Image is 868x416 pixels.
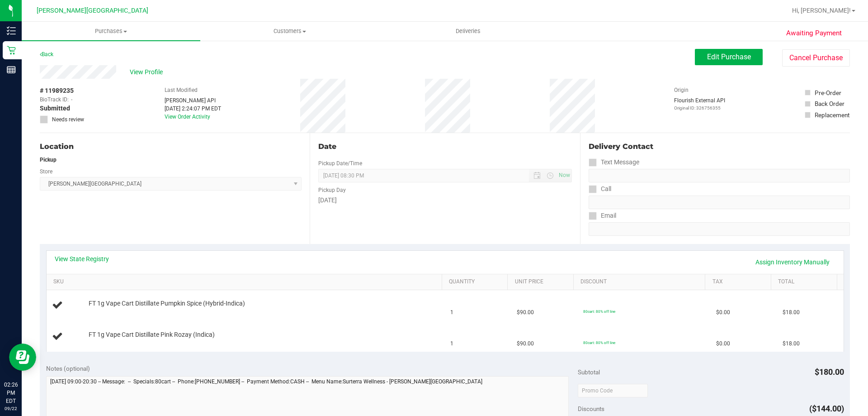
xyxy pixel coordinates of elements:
[578,384,648,397] input: Promo Code
[37,7,148,14] span: [PERSON_NAME][GEOGRAPHIC_DATA]
[583,309,615,314] span: 80cart: 80% off line
[674,96,725,111] div: Flourish External API
[589,156,639,169] label: Text Message
[89,330,215,339] span: FT 1g Vape Cart Distillate Pink Rozay (Indica)
[712,278,768,286] a: Tax
[589,209,616,222] label: Email
[40,51,53,57] a: Back
[165,96,221,105] div: [PERSON_NAME] API
[589,196,850,209] input: Format: (999) 999-9999
[750,254,835,270] a: Assign Inventory Manually
[578,368,600,376] span: Subtotal
[517,339,534,348] span: $90.00
[55,254,109,263] a: View State Registry
[815,99,844,108] div: Back Order
[200,22,379,41] a: Customers
[4,381,18,405] p: 02:26 PM EDT
[40,141,302,152] div: Location
[40,104,70,113] span: Submitted
[674,86,689,94] label: Origin
[22,27,200,35] span: Purchases
[7,65,16,74] inline-svg: Reports
[786,28,842,38] span: Awaiting Payment
[130,67,166,77] span: View Profile
[52,115,84,124] span: Needs review
[815,367,844,377] span: $180.00
[580,278,702,286] a: Discount
[450,339,453,348] span: 1
[7,46,16,55] inline-svg: Retail
[449,278,504,286] a: Quantity
[695,49,763,65] button: Edit Purchase
[589,141,850,152] div: Delivery Contact
[517,308,534,317] span: $90.00
[716,339,730,348] span: $0.00
[71,96,72,104] span: -
[379,22,557,41] a: Deliveries
[318,186,346,194] label: Pickup Day
[674,105,725,111] p: Original ID: 326756355
[809,404,844,413] span: ($144.00)
[589,169,850,182] input: Format: (999) 999-9999
[589,182,611,196] label: Call
[4,405,18,412] p: 09/22
[318,159,362,167] label: Pickup Date/Time
[583,340,615,345] span: 80cart: 80% off line
[165,105,221,113] div: [DATE] 2:24:07 PM EDT
[443,27,493,35] span: Deliveries
[165,86,198,94] label: Last Modified
[778,278,833,286] a: Total
[450,308,453,317] span: 1
[9,344,36,371] iframe: Resource center
[318,141,571,152] div: Date
[783,339,800,348] span: $18.00
[40,157,57,163] strong: Pickup
[40,167,52,176] label: Store
[40,96,69,104] span: BioTrack ID:
[815,110,849,120] div: Replacement
[89,299,245,308] span: FT 1g Vape Cart Distillate Pumpkin Spice (Hybrid-Indica)
[782,49,850,67] button: Cancel Purchase
[783,308,800,317] span: $18.00
[707,53,751,61] span: Edit Purchase
[53,278,438,286] a: SKU
[815,88,841,97] div: Pre-Order
[792,7,851,14] span: Hi, [PERSON_NAME]!
[515,278,570,286] a: Unit Price
[46,365,90,372] span: Notes (optional)
[716,308,730,317] span: $0.00
[40,86,74,96] span: # 11989235
[7,26,16,35] inline-svg: Inventory
[165,114,210,120] a: View Order Activity
[201,27,378,35] span: Customers
[22,22,200,41] a: Purchases
[318,196,571,205] div: [DATE]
